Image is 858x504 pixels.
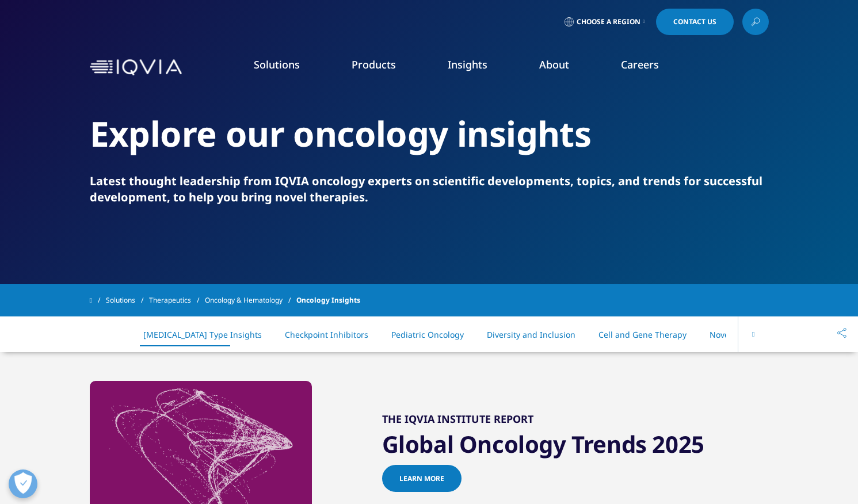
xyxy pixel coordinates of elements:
h3: Global Oncology Trends 2025 [382,430,769,465]
button: Open Preferences [9,469,37,498]
a: Careers [621,58,659,71]
a: Insights [448,58,487,71]
img: IQVIA Healthcare Information Technology and Pharma Clinical Research Company [90,59,182,76]
a: [MEDICAL_DATA] Type Insights [143,329,262,340]
span: Contact Us [673,18,716,25]
nav: Primary [186,40,769,94]
span: LEARN MORE [399,474,444,483]
span: Choose a Region [577,17,640,26]
a: Checkpoint Inhibitors [285,329,368,340]
a: LEARN MORE [382,465,462,492]
h2: Explore our oncology insights [90,112,769,155]
a: Contact Us [656,9,734,35]
span: Oncology Insights [296,290,360,311]
h2: The IQVIA Institute Report [382,412,769,430]
a: Diversity and Inclusion [487,329,575,340]
a: Products [352,58,396,71]
a: Solutions [106,290,149,311]
a: Solutions [254,58,300,71]
a: About [539,58,569,71]
a: Pediatric Oncology [391,329,464,340]
a: Therapeutics [149,290,205,311]
a: Novel Trial Designs [710,329,784,340]
a: Cell and Gene Therapy [598,329,687,340]
p: Latest thought leadership from IQVIA oncology experts on scientific developments, topics, and tre... [90,173,769,205]
a: Oncology & Hematology [205,290,296,311]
